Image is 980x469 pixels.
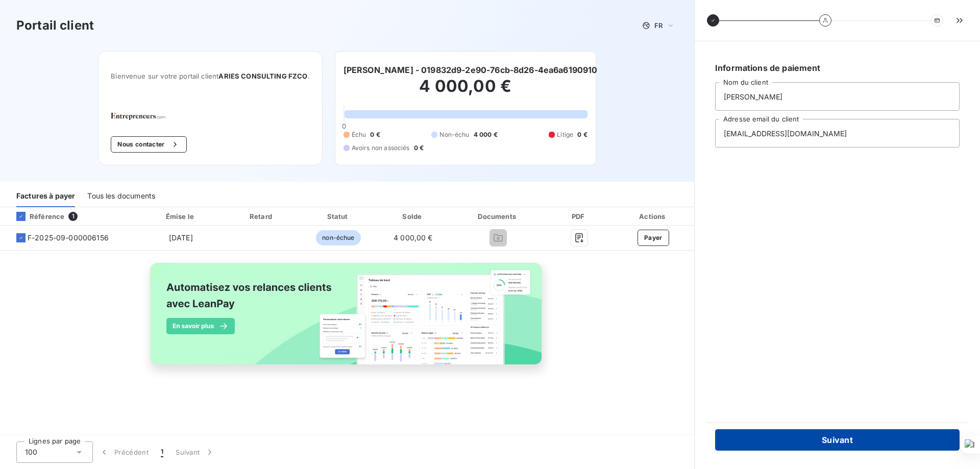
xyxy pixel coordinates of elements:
[16,16,94,35] h3: Portail client
[28,233,109,243] span: F-2025-09-000006156
[615,211,692,221] div: Actions
[344,76,587,107] h2: 4 000,00 €
[303,211,374,221] div: Statut
[715,82,960,111] input: placeholder
[111,72,309,80] span: Bienvenue sur votre portail client .
[169,233,193,242] span: [DATE]
[352,130,366,139] span: Échu
[342,122,346,130] span: 0
[715,119,960,147] input: placeholder
[16,186,75,207] div: Factures à payer
[93,441,155,463] button: Précédent
[155,441,169,463] button: 1
[352,143,410,153] span: Avoirs non associés
[452,211,544,221] div: Documents
[111,136,186,153] button: Nous contacter
[577,130,587,139] span: 0 €
[344,64,598,76] h6: [PERSON_NAME] - 019832d9-2e90-76cb-8d26-4ea6a6190910
[715,62,960,74] h6: Informations de paiement
[316,230,360,245] span: non-échue
[638,230,669,246] button: Payer
[25,447,37,457] span: 100
[169,441,221,463] button: Suivant
[474,130,498,139] span: 4 000 €
[378,211,448,221] div: Solde
[161,447,163,457] span: 1
[557,130,573,139] span: Litige
[370,130,380,139] span: 0 €
[225,211,299,221] div: Retard
[414,143,424,153] span: 0 €
[654,21,663,30] span: FR
[68,212,78,221] span: 1
[8,212,64,221] div: Référence
[218,72,307,80] span: ARIES CONSULTING FZCO
[548,211,610,221] div: PDF
[141,211,221,221] div: Émise le
[715,429,960,451] button: Suivant
[87,186,155,207] div: Tous les documents
[141,257,553,382] img: banner
[439,130,469,139] span: Non-échu
[394,233,433,242] span: 4 000,00 €
[111,113,176,120] img: Company logo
